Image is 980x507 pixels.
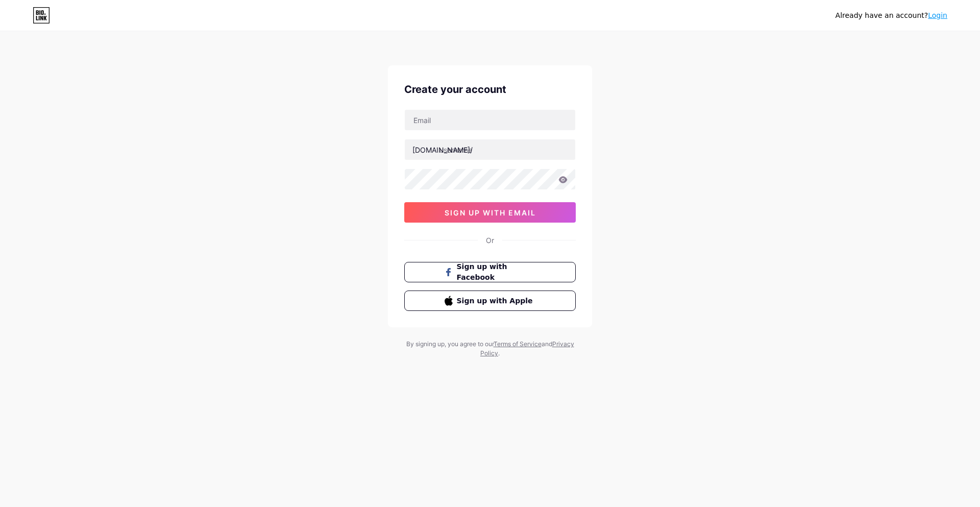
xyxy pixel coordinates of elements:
div: Create your account [404,82,576,97]
span: Sign up with Facebook [457,261,536,283]
span: Sign up with Apple [457,296,536,306]
input: Email [405,110,575,130]
input: username [405,139,575,160]
div: Or [486,235,494,246]
div: By signing up, you agree to our and . [403,340,577,358]
span: sign up with email [445,208,536,217]
a: Login [928,11,947,19]
div: [DOMAIN_NAME]/ [412,144,473,155]
div: Already have an account? [836,10,947,21]
button: sign up with email [404,202,576,223]
a: Terms of Service [494,340,542,348]
button: Sign up with Apple [404,291,576,311]
button: Sign up with Facebook [404,262,576,282]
